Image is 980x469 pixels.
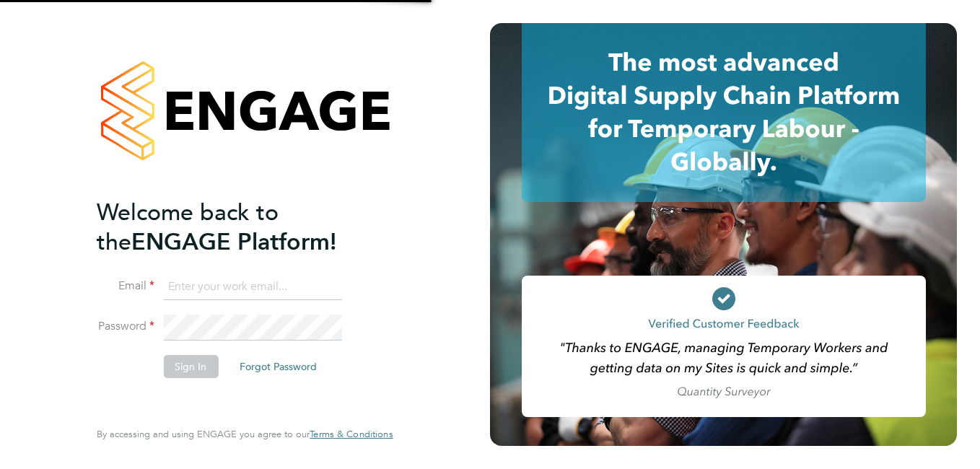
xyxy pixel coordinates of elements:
[163,274,341,300] input: Enter your work email...
[97,319,154,334] label: Password
[310,429,393,440] a: Terms & Conditions
[163,355,218,378] button: Sign In
[97,198,378,257] h2: ENGAGE Platform!
[310,428,393,440] span: Terms & Conditions
[97,279,154,294] label: Email
[97,428,393,440] span: By accessing and using ENGAGE you agree to our
[97,198,279,256] span: Welcome back to the
[228,355,328,378] button: Forgot Password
